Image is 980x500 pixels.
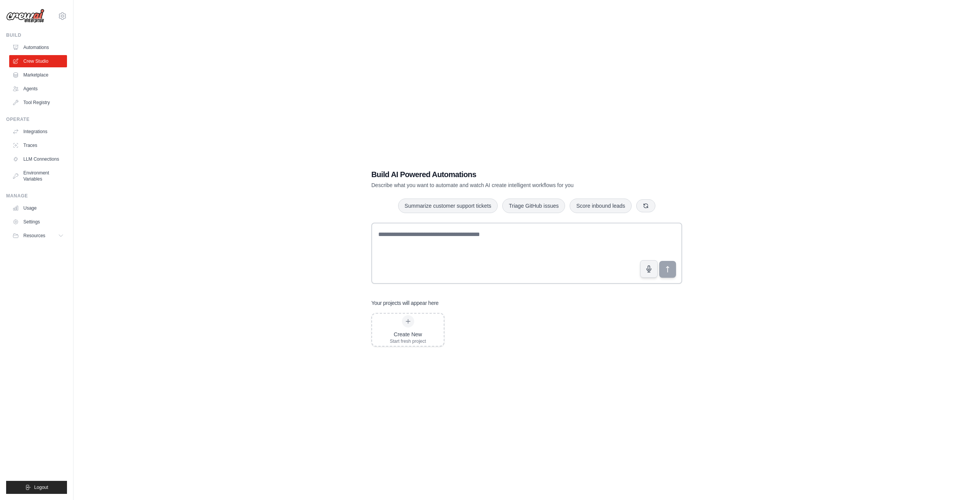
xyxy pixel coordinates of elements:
[9,202,67,214] a: Usage
[9,125,67,138] a: Integrations
[9,216,67,228] a: Settings
[6,193,67,199] div: Manage
[9,41,67,54] a: Automations
[390,331,426,338] div: Create New
[9,83,67,95] a: Agents
[9,230,67,242] button: Resources
[6,9,44,23] img: Logo
[9,96,67,109] a: Tool Registry
[371,181,629,189] p: Describe what you want to automate and watch AI create intelligent workflows for you
[371,299,439,307] h3: Your projects will appear here
[9,55,67,67] a: Crew Studio
[640,260,658,278] button: Click to speak your automation idea
[570,199,632,213] button: Score inbound leads
[6,32,67,38] div: Build
[34,484,48,490] span: Logout
[398,199,498,213] button: Summarize customer support tickets
[6,481,67,494] button: Logout
[9,153,67,165] a: LLM Connections
[636,199,655,212] button: Get new suggestions
[390,338,426,344] div: Start fresh project
[371,169,629,180] h1: Build AI Powered Automations
[9,167,67,185] a: Environment Variables
[9,139,67,151] a: Traces
[9,69,67,81] a: Marketplace
[23,233,45,239] span: Resources
[6,116,67,122] div: Operate
[502,199,565,213] button: Triage GitHub issues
